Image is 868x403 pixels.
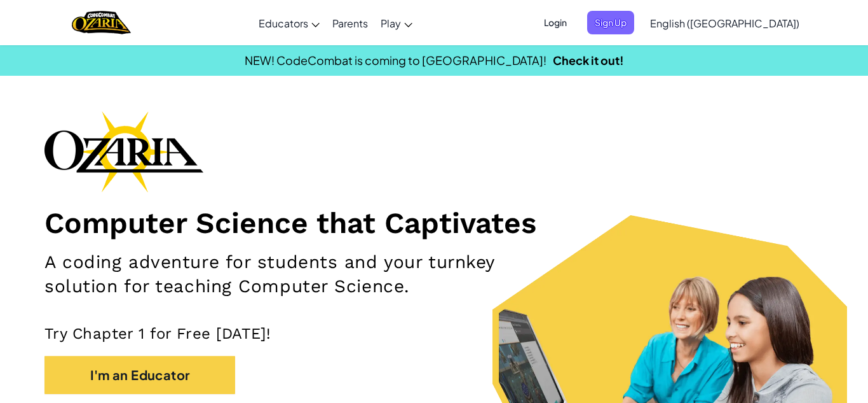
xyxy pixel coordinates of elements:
[374,6,419,40] a: Play
[72,10,131,36] a: Ozaria by CodeCombat logo
[553,53,624,67] a: Check it out!
[44,324,824,343] p: Try Chapter 1 for Free [DATE]!
[252,6,326,40] a: Educators
[650,17,799,30] span: English ([GEOGRAPHIC_DATA])
[644,6,806,40] a: English ([GEOGRAPHIC_DATA])
[536,11,574,34] button: Login
[381,17,401,30] span: Play
[44,205,824,241] h1: Computer Science that Captivates
[326,6,374,40] a: Parents
[44,356,235,394] button: I'm an Educator
[72,10,131,36] img: Home
[44,250,566,299] h2: A coding adventure for students and your turnkey solution for teaching Computer Science.
[245,53,546,67] span: NEW! CodeCombat is coming to [GEOGRAPHIC_DATA]!
[44,111,203,192] img: Ozaria branding logo
[259,17,308,30] span: Educators
[587,11,634,34] button: Sign Up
